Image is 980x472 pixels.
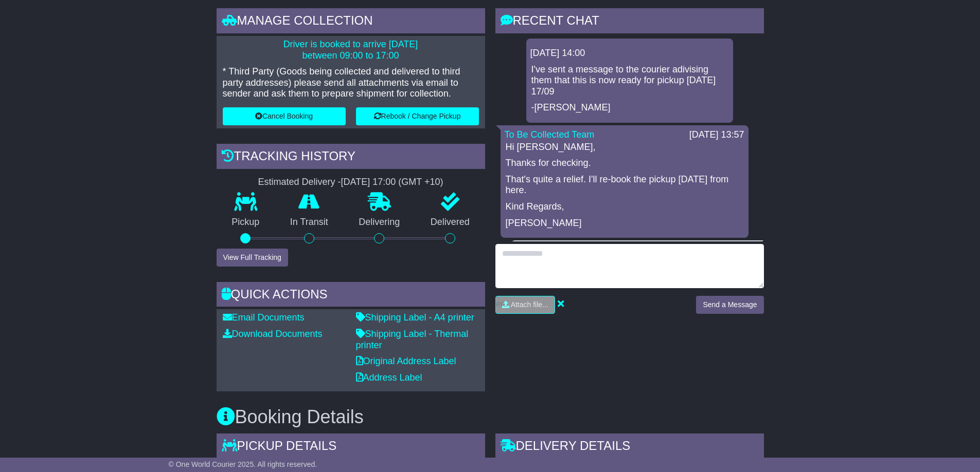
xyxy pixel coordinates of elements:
div: Manage collection [217,8,485,36]
div: Delivery Details [495,433,764,461]
a: Email Documents [223,312,305,323]
div: Quick Actions [217,282,485,310]
a: Download Documents [223,329,323,339]
a: Address Label [356,372,422,383]
a: Shipping Label - A4 printer [356,312,474,323]
button: Send a Message [696,296,763,314]
p: Thanks for checking. [506,158,743,169]
div: Pickup Details [217,433,485,461]
span: © One World Courier 2025. All rights reserved. [169,460,317,468]
a: Shipping Label - Thermal printer [356,329,469,350]
p: Kind Regards, [506,201,743,213]
button: Cancel Booking [223,107,346,125]
p: -[PERSON_NAME] [531,102,728,114]
p: Delivered [415,217,485,228]
p: Driver is booked to arrive [DATE] between 09:00 to 17:00 [223,39,479,61]
h3: Booking Details [217,407,764,427]
button: Rebook / Change Pickup [356,107,479,125]
div: [DATE] 17:00 (GMT +10) [341,177,443,188]
div: [DATE] 14:00 [530,48,729,59]
p: Pickup [217,217,275,228]
div: Tracking history [217,144,485,172]
p: I've sent a message to the courier adivising them that this is now ready for pickup [DATE] 17/09 [531,64,728,98]
a: To Be Collected Team [505,129,595,140]
p: [PERSON_NAME] [506,218,743,229]
div: Estimated Delivery - [217,177,485,188]
button: View Full Tracking [217,249,288,267]
div: RECENT CHAT [495,8,764,36]
p: Hi [PERSON_NAME], [506,142,743,153]
p: * Third Party (Goods being collected and delivered to third party addresses) please send all atta... [223,66,479,100]
a: Original Address Label [356,356,456,366]
p: That's quite a relief. I'll re-book the pickup [DATE] from here. [506,174,743,196]
p: Delivering [344,217,416,228]
p: In Transit [275,217,344,228]
div: [DATE] 13:57 [689,129,744,141]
